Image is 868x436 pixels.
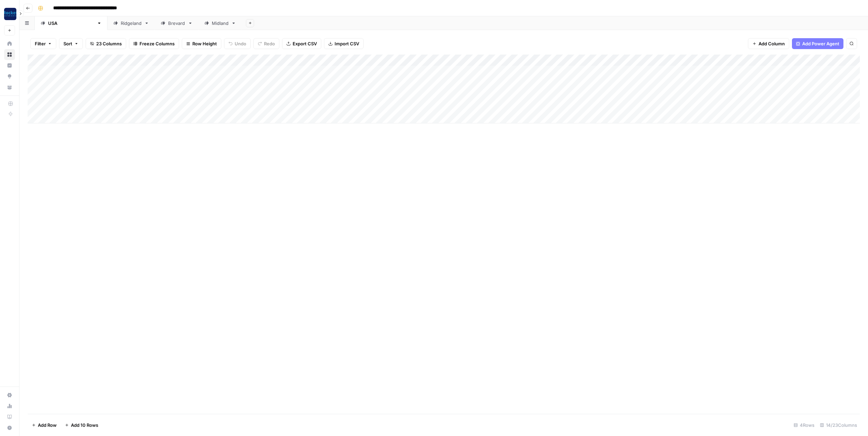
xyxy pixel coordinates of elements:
a: Midland [198,16,242,30]
span: Add Column [759,40,785,47]
span: Redo [264,40,275,47]
a: Your Data [4,82,15,93]
a: Settings [4,390,15,401]
span: Export CSV [293,40,317,47]
span: Freeze Columns [139,40,175,47]
div: Brevard [168,20,185,27]
span: Add Power Agent [802,40,839,47]
span: Import CSV [335,40,359,47]
span: 23 Columns [96,40,122,47]
a: Home [4,38,15,49]
div: 14/23 Columns [817,420,860,431]
a: [GEOGRAPHIC_DATA] [35,16,107,30]
div: 4 Rows [791,420,817,431]
button: Filter [30,38,56,49]
span: Add 10 Rows [71,422,98,429]
span: Add Row [38,422,57,429]
div: Ridgeland [121,20,142,27]
button: Redo [253,38,279,49]
a: Learning Hub [4,411,15,422]
button: Row Height [182,38,221,49]
button: Add Row [28,420,61,431]
button: Undo [224,38,251,49]
a: Browse [4,49,15,60]
button: Add 10 Rows [61,420,102,431]
button: Add Power Agent [792,38,843,49]
button: 23 Columns [86,38,126,49]
button: Freeze Columns [129,38,179,49]
button: Export CSV [282,38,321,49]
div: Midland [212,20,229,27]
img: Rocket Pilots Logo [4,8,16,20]
a: Brevard [155,16,198,30]
span: Sort [63,40,72,47]
a: Insights [4,60,15,71]
a: Usage [4,401,15,411]
span: Row Height [192,40,217,47]
button: Workspace: Rocket Pilots [4,5,15,22]
button: Import CSV [324,38,364,49]
button: Help + Support [4,422,15,433]
button: Sort [59,38,83,49]
button: Add Column [748,38,789,49]
a: Ridgeland [107,16,155,30]
a: Opportunities [4,71,15,82]
span: Filter [35,40,46,47]
div: [GEOGRAPHIC_DATA] [48,20,94,27]
span: Undo [235,40,246,47]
